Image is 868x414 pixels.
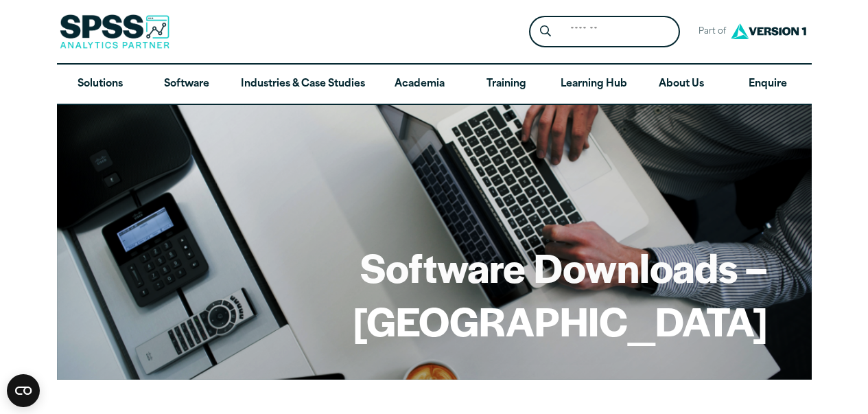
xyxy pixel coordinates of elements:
svg: Search magnifying glass icon [540,25,551,37]
img: SPSS Analytics Partner [60,14,169,49]
h1: Software Downloads – [GEOGRAPHIC_DATA] [101,240,768,347]
a: Training [462,65,549,104]
button: Open CMP widget [7,374,40,407]
a: Solutions [57,65,143,104]
a: Learning Hub [550,65,638,104]
img: Version1 Logo [727,19,810,44]
a: Software [143,65,230,104]
span: Part of [691,22,727,42]
button: Search magnifying glass icon [532,19,558,45]
form: Site Header Search Form [529,16,680,48]
a: About Us [638,65,725,104]
a: Industries & Case Studies [230,65,376,104]
a: Enquire [725,65,811,104]
a: Academia [376,65,462,104]
nav: Desktop version of site main menu [57,65,812,104]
